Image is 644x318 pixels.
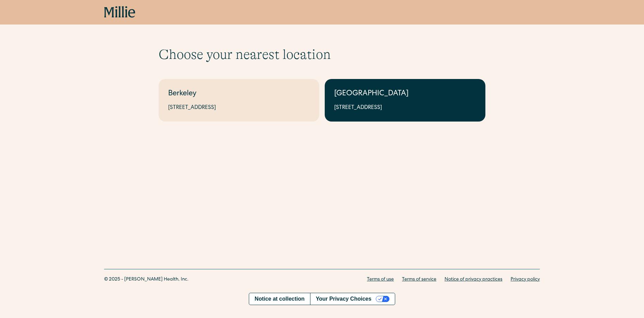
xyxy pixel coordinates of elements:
div: Berkeley [168,89,310,100]
div: [STREET_ADDRESS] [334,104,476,112]
div: © 2025 - [PERSON_NAME] Health, Inc. [104,276,189,283]
a: Berkeley[STREET_ADDRESS] [159,79,319,122]
div: [STREET_ADDRESS] [168,104,310,112]
button: Your Privacy Choices [310,293,395,305]
a: [GEOGRAPHIC_DATA][STREET_ADDRESS] [325,79,485,122]
a: Notice of privacy practices [445,276,502,283]
a: home [104,6,135,18]
a: Terms of service [402,276,436,283]
a: Notice at collection [249,293,310,305]
h1: Choose your nearest location [159,46,485,63]
a: Privacy policy [511,276,540,283]
a: Terms of use [367,276,394,283]
div: [GEOGRAPHIC_DATA] [334,89,476,100]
